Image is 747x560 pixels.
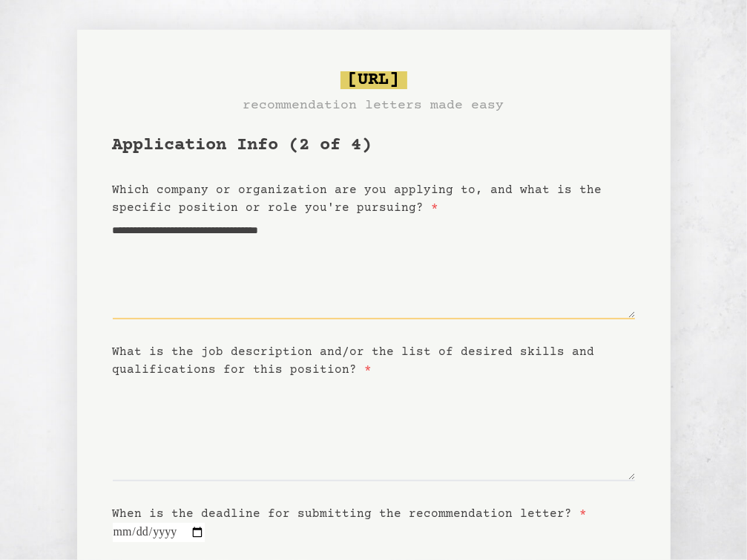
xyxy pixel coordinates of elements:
label: Which company or organization are you applying to, and what is the specific position or role you'... [113,183,602,215]
label: When is the deadline for submitting the recommendation letter? [113,507,588,521]
h1: Application Info (2 of 4) [113,134,635,157]
span: [URL] [340,71,407,89]
label: What is the job description and/or the list of desired skills and qualifications for this position? [113,345,595,377]
h3: recommendation letters made easy [243,95,504,116]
